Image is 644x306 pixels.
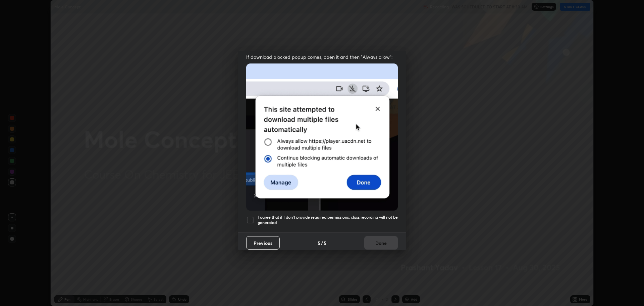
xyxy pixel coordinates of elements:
h4: 5 [318,239,320,247]
img: downloads-permission-blocked.gif [246,63,398,210]
h4: 5 [324,239,326,247]
span: If download blocked popup comes, open it and then "Always allow": [246,54,398,60]
h5: I agree that if I don't provide required permissions, class recording will not be generated [258,215,398,225]
button: Previous [246,236,280,250]
h4: / [321,239,323,247]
